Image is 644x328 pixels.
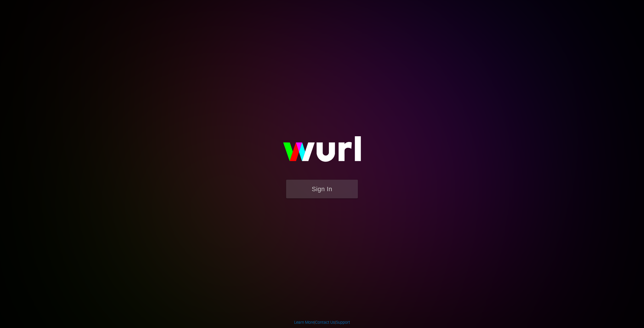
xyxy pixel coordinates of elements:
button: Sign In [286,180,358,198]
a: Support [336,320,350,325]
a: Contact Us [315,320,335,325]
img: wurl-logo-on-black-223613ac3d8ba8fe6dc639794a292ebdb59501304c7dfd60c99c58986ef67473.svg [265,124,379,180]
a: Learn More [294,320,314,325]
div: | | [294,319,350,325]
